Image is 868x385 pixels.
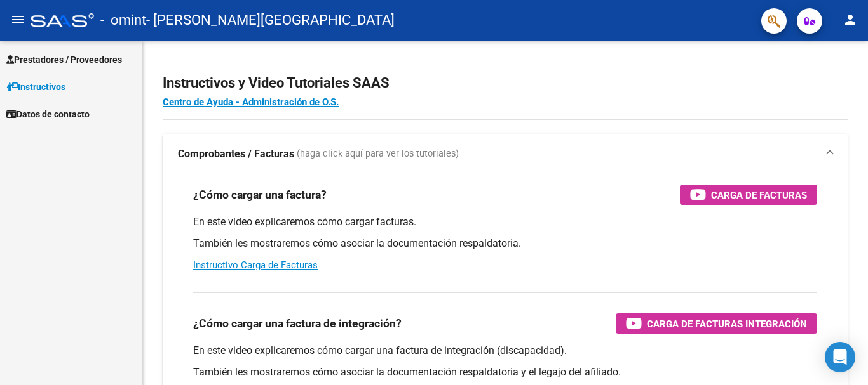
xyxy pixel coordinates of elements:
span: Datos de contacto [6,107,90,121]
span: - [PERSON_NAME][GEOGRAPHIC_DATA] [146,6,395,34]
strong: Comprobantes / Facturas [178,147,294,161]
h2: Instructivos y Video Tutoriales SAAS [163,71,848,95]
span: (haga click aquí para ver los tutoriales) [297,147,459,161]
span: Prestadores / Proveedores [6,53,122,67]
mat-expansion-panel-header: Comprobantes / Facturas (haga click aquí para ver los tutoriales) [163,134,848,174]
a: Instructivo Carga de Facturas [193,259,318,271]
mat-icon: menu [10,12,25,27]
div: Open Intercom Messenger [825,342,855,372]
p: En este video explicaremos cómo cargar facturas. [193,215,817,229]
span: Carga de Facturas [711,187,807,203]
span: Carga de Facturas Integración [647,316,807,332]
p: También les mostraremos cómo asociar la documentación respaldatoria y el legajo del afiliado. [193,365,817,379]
p: También les mostraremos cómo asociar la documentación respaldatoria. [193,237,817,251]
button: Carga de Facturas Integración [616,313,817,334]
a: Centro de Ayuda - Administración de O.S. [163,96,339,108]
mat-icon: person [843,12,858,27]
h3: ¿Cómo cargar una factura de integración? [193,315,402,332]
p: En este video explicaremos cómo cargar una factura de integración (discapacidad). [193,344,817,358]
span: - omint [100,6,146,34]
span: Instructivos [6,80,65,94]
h3: ¿Cómo cargar una factura? [193,186,327,204]
button: Carga de Facturas [680,185,817,205]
